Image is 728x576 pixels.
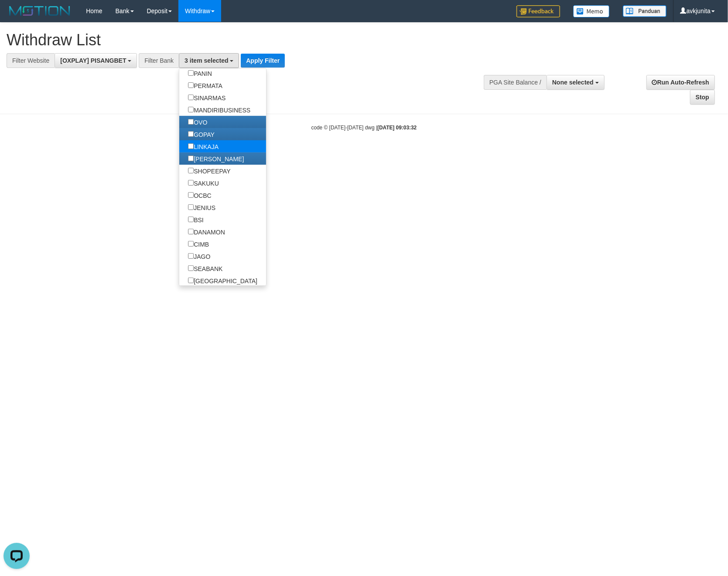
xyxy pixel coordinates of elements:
label: SINARMAS [179,91,234,104]
div: PGA Site Balance / [484,75,547,90]
label: OVO [179,116,216,128]
img: MOTION_logo.png [7,4,73,17]
label: SEABANK [179,262,231,274]
input: OCBC [188,192,194,198]
input: PANIN [188,70,194,76]
label: PERMATA [179,79,231,91]
label: LINKAJA [179,140,227,152]
input: SINARMAS [188,95,194,100]
label: [PERSON_NAME] [179,152,253,165]
label: BSI [179,213,212,226]
button: Apply Filter [241,54,285,68]
span: None selected [552,79,594,86]
label: SHOPEEPAY [179,165,239,177]
input: SEABANK [188,265,194,271]
label: SAKUKU [179,177,228,189]
img: Feedback.jpg [516,5,560,17]
input: BSI [188,217,194,222]
label: PANIN [179,67,221,79]
label: JENIUS [179,201,224,213]
input: [GEOGRAPHIC_DATA] [188,278,194,283]
input: PERMATA [188,82,194,88]
label: CIMB [179,238,218,250]
input: OVO [188,119,194,125]
label: GOPAY [179,128,223,140]
input: CIMB [188,241,194,247]
input: LINKAJA [188,143,194,149]
strong: [DATE] 09:03:32 [377,125,417,131]
button: [OXPLAY] PISANGBET [55,53,137,68]
div: Filter Website [7,53,55,68]
input: [PERSON_NAME] [188,156,194,161]
input: JENIUS [188,204,194,210]
label: MANDIRIBUSINESS [179,104,259,116]
img: panduan.png [623,5,666,17]
input: JAGO [188,253,194,259]
label: DANAMON [179,226,234,238]
a: Run Auto-Refresh [646,75,715,90]
img: Button%20Memo.svg [573,5,610,17]
input: DANAMON [188,229,194,234]
button: 3 item selected [179,53,239,68]
div: Filter Bank [139,53,179,68]
small: code © [DATE]-[DATE] dwg | [311,125,417,131]
span: [OXPLAY] PISANGBET [60,57,126,64]
label: [GEOGRAPHIC_DATA] [179,274,266,287]
label: JAGO [179,250,219,262]
a: Stop [690,90,715,105]
input: GOPAY [188,131,194,137]
input: MANDIRIBUSINESS [188,107,194,112]
input: SAKUKU [188,180,194,186]
span: 3 item selected [185,57,228,64]
h1: Withdraw List [7,31,477,49]
label: OCBC [179,189,220,201]
input: SHOPEEPAY [188,168,194,173]
button: Open LiveChat chat widget [3,3,30,30]
button: None selected [547,75,605,90]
